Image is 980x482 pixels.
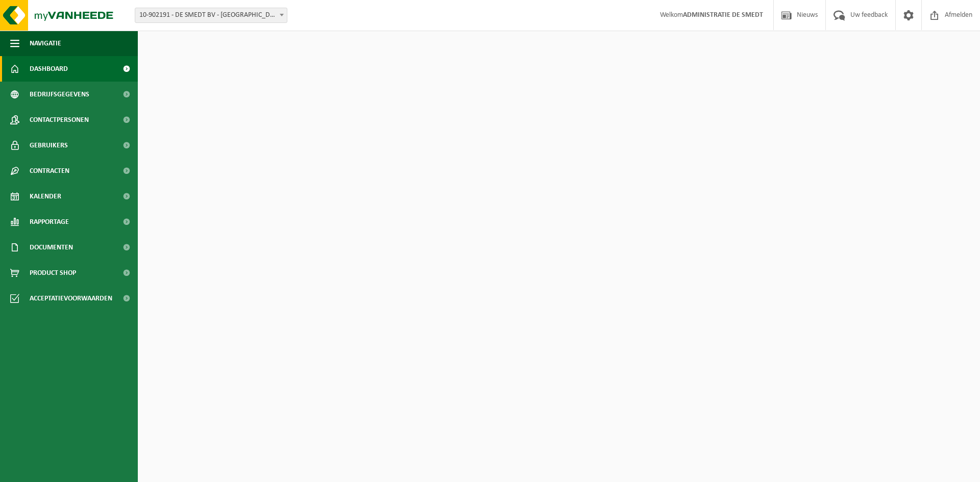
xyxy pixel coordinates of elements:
span: Documenten [30,235,73,260]
span: Navigatie [30,31,61,56]
span: Bedrijfsgegevens [30,82,89,107]
span: Rapportage [30,209,69,235]
span: Gebruikers [30,133,68,158]
span: Contracten [30,158,69,184]
span: Contactpersonen [30,107,89,133]
span: Acceptatievoorwaarden [30,286,112,311]
span: Kalender [30,184,61,209]
strong: ADMINISTRATIE DE SMEDT [683,11,763,19]
span: 10-902191 - DE SMEDT BV - SINT-GILLIS-WAAS [135,8,287,23]
span: Dashboard [30,56,68,82]
span: 10-902191 - DE SMEDT BV - SINT-GILLIS-WAAS [135,8,287,22]
span: Product Shop [30,260,76,286]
